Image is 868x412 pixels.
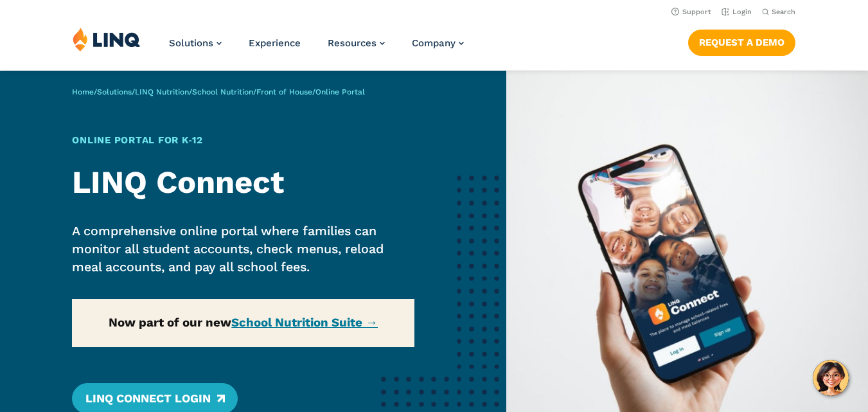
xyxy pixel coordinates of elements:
[813,360,849,396] button: Hello, have a question? Let’s chat.
[169,37,222,49] a: Solutions
[671,8,711,16] a: Support
[412,37,464,49] a: Company
[135,87,189,96] a: LINQ Nutrition
[72,87,94,96] a: Home
[412,37,456,49] span: Company
[249,37,301,49] a: Experience
[73,27,141,51] img: LINQ | K‑12 Software
[72,133,414,148] h1: Online Portal for K‑12
[722,8,752,16] a: Login
[72,87,365,96] span: / / / / /
[688,30,795,55] a: Request a Demo
[328,37,376,49] span: Resources
[97,87,132,96] a: Solutions
[169,27,464,69] nav: Primary Navigation
[256,87,312,96] a: Front of House
[109,316,378,330] strong: Now part of our new
[315,87,365,96] span: Online Portal
[72,164,284,201] strong: LINQ Connect
[72,222,414,277] p: A comprehensive online portal where families can monitor all student accounts, check menus, reloa...
[688,27,795,55] nav: Button Navigation
[192,87,253,96] a: School Nutrition
[169,37,213,49] span: Solutions
[762,7,795,17] button: Open Search Bar
[772,8,795,16] span: Search
[328,37,385,49] a: Resources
